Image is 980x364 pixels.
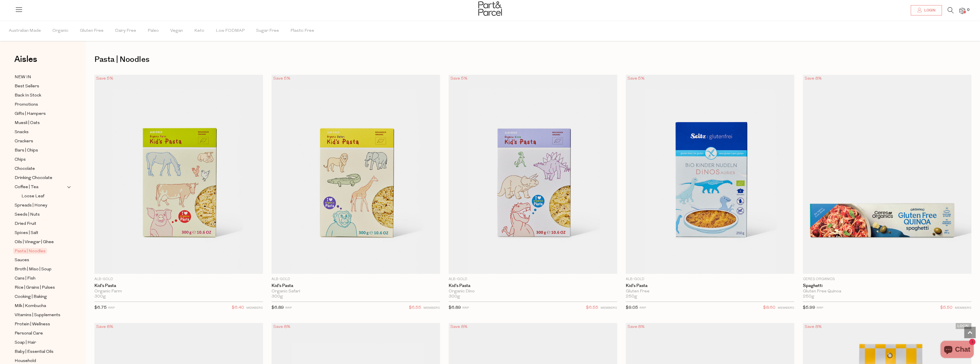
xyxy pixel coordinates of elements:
div: Organic Dino [449,289,617,294]
span: Aisles [14,53,37,66]
a: Back In Stock [15,92,67,99]
a: Milk | Kombucha [15,302,67,310]
span: Broth | Miso | Soup [15,266,52,273]
img: Part&Parcel [478,1,502,16]
div: Gluten Free [626,289,794,294]
span: Chips [15,156,26,163]
a: Protein | Wellness [15,321,67,328]
a: Personal Care [15,330,67,337]
div: Save 5% [94,75,115,82]
a: Vitamins | Supplements [15,312,67,319]
a: Muesli | Oats [15,119,67,127]
a: Chocolate [15,165,67,172]
inbox-online-store-chat: Shopify online store chat [939,341,975,359]
a: Kid's Pasta [449,283,617,288]
a: Promotions [15,101,67,108]
img: Kid's Pasta [449,75,617,274]
span: Dairy Free [115,21,136,41]
p: Ceres Organics [803,277,971,282]
span: Baby | Essential Oils [15,349,54,355]
a: Kid's Pasta [94,283,263,288]
small: RRP [285,306,292,310]
span: Bars | Chips [15,147,38,154]
span: Seeds | Nuts [15,211,40,218]
span: Vitamins | Supplements [15,312,60,319]
span: $6.89 [272,306,284,310]
span: $5.50 [940,304,953,312]
div: Save 8% [449,323,469,331]
a: Drinking Chocolate [15,174,67,182]
span: Back In Stock [15,92,41,99]
span: Paleo [148,21,159,41]
span: Gluten Free [80,21,104,41]
span: LOCAL [956,323,971,329]
span: Keto [194,21,204,41]
span: Organic [52,21,68,41]
div: Save 5% [449,75,469,82]
span: Low FODMAP [216,21,245,41]
a: Kid's Pasta [626,283,794,288]
a: Rice | Grains | Pulses [15,284,67,291]
span: Rice | Grains | Pulses [15,284,55,291]
span: Chocolate [15,166,35,172]
div: Save 8% [803,323,823,331]
small: RRP [108,306,115,310]
a: Cooking | Baking [15,293,67,300]
small: MEMBERS [246,306,263,310]
p: Alb-Gold [449,277,617,282]
span: Cooking | Baking [15,294,47,300]
a: Sauces [15,257,67,264]
a: Spreads | Honey [15,202,67,209]
span: $6.55 [586,304,598,312]
img: Kid's Pasta [94,75,263,274]
span: Sauces [15,257,29,264]
span: Loose Leaf [21,193,44,200]
span: Cans | Fish [15,275,35,282]
div: Gluten Free Quinoa [803,289,971,294]
a: Aisles [14,55,37,69]
a: Soap | Hair [15,339,67,346]
span: Sugar Free [256,21,279,41]
small: MEMBERS [601,306,617,310]
div: Save 5% [272,75,292,82]
span: Soap | Hair [15,339,36,346]
div: Save 8% [272,323,292,331]
a: Oils | Vinegar | Ghee [15,239,67,246]
span: Vegan [170,21,183,41]
span: Best Sellers [15,83,39,90]
span: Milk | Kombucha [15,303,46,310]
span: Personal Care [15,330,43,337]
span: 300g [94,294,106,299]
span: $5.99 [803,306,815,310]
span: Crackers [15,138,33,145]
a: Broth | Miso | Soup [15,266,67,273]
span: 300g [449,294,460,299]
span: Spices | Salt [15,230,38,237]
span: 250g [803,294,814,299]
a: Bars | Chips [15,147,67,154]
small: MEMBERS [955,306,971,310]
div: Save 8% [626,323,646,331]
a: Crackers [15,138,67,145]
a: Snacks [15,129,67,136]
span: Spreads | Honey [15,202,47,209]
a: Gifts | Hampers [15,110,67,117]
span: Pasta | Noodles [13,248,47,254]
img: Spaghetti [803,75,971,274]
span: Dried Fruit [15,221,36,227]
button: Expand/Collapse Coffee | Tea [67,184,71,190]
div: Save 8% [94,323,115,331]
p: Alb-Gold [626,277,794,282]
span: Login [923,8,935,13]
span: $6.40 [232,304,244,312]
span: Gifts | Hampers [15,111,46,117]
a: Cans | Fish [15,275,67,282]
p: Alb-Gold [94,277,263,282]
h1: Pasta | Noodles [94,53,971,66]
span: $6.55 [409,304,421,312]
a: Spices | Salt [15,229,67,237]
span: Coffee | Tea [15,184,38,191]
small: RRP [817,306,823,310]
a: NEW IN [15,74,67,81]
a: Kid's Pasta [272,283,440,288]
